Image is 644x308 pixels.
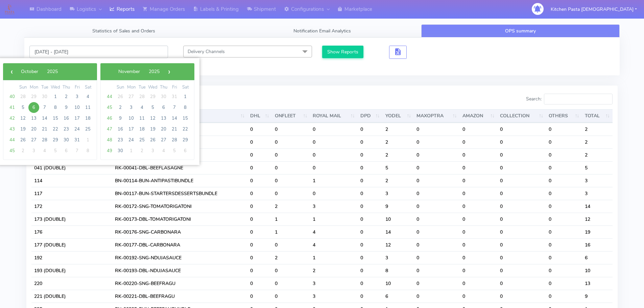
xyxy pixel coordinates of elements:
[18,102,28,113] span: 5
[272,238,310,251] td: 0
[414,226,459,238] td: 0
[310,109,357,123] th: ROYAL MAIL : activate to sort column ascending
[460,251,498,264] td: 0
[582,238,613,251] td: 16
[7,102,18,113] span: 41
[460,174,498,187] td: 0
[137,124,147,135] span: 18
[31,174,112,187] td: 114
[272,251,310,264] td: 2
[247,226,272,238] td: 0
[383,136,414,148] td: 2
[582,277,613,290] td: 13
[18,84,28,91] th: weekday
[104,67,174,73] bs-datepicker-navigation-view: ​ ​ ​
[310,277,357,290] td: 3
[43,67,62,77] button: 2025
[414,174,459,187] td: 0
[137,91,147,102] span: 28
[39,135,50,145] span: 28
[126,102,137,113] span: 3
[358,277,383,290] td: 0
[158,113,169,124] span: 13
[310,148,357,161] td: 0
[24,24,620,38] ul: Tabs
[50,124,61,135] span: 22
[126,84,137,91] th: weekday
[414,200,459,213] td: 0
[414,238,459,251] td: 0
[582,187,613,200] td: 3
[322,46,364,58] button: Show Reports
[247,200,272,213] td: 0
[546,148,582,161] td: 0
[115,102,126,113] span: 2
[112,187,247,200] td: BN-00117-BUN-STARTERSDESSERTSBUNDLE
[180,84,191,91] th: weekday
[50,145,61,156] span: 5
[112,264,247,277] td: RK-00193-DBL-NDUJASAUCE
[158,135,169,145] span: 27
[247,277,272,290] td: 0
[115,113,126,124] span: 9
[112,238,247,251] td: RK-00177-DBL-CARBONARA
[50,135,61,145] span: 29
[272,161,310,174] td: 0
[546,136,582,148] td: 0
[546,174,582,187] td: 0
[158,91,169,102] span: 30
[115,135,126,145] span: 23
[383,200,414,213] td: 9
[126,91,137,102] span: 27
[72,124,82,135] span: 24
[546,277,582,290] td: 0
[61,113,72,124] span: 16
[247,187,272,200] td: 0
[497,123,546,136] td: 0
[112,277,247,290] td: RK-00220-SNG-BEEFRAGU
[272,174,310,187] td: 0
[104,135,115,145] span: 48
[546,123,582,136] td: 0
[358,213,383,226] td: 0
[546,2,642,16] button: Kitchen Pasta [DEMOGRAPHIC_DATA]
[104,102,115,113] span: 45
[18,91,28,102] span: 28
[546,238,582,251] td: 0
[310,226,357,238] td: 4
[126,124,137,135] span: 17
[7,135,18,145] span: 44
[414,213,459,226] td: 0
[115,124,126,135] span: 16
[383,277,414,290] td: 10
[358,251,383,264] td: 0
[115,145,126,156] span: 30
[7,145,18,156] span: 45
[31,226,112,238] td: 176
[460,136,498,148] td: 0
[164,67,174,77] button: ›
[147,135,158,145] span: 26
[414,148,459,161] td: 0
[546,161,582,174] td: 0
[169,145,180,156] span: 5
[247,123,272,136] td: 0
[137,102,147,113] span: 4
[147,145,158,156] span: 3
[497,277,546,290] td: 0
[169,84,180,91] th: weekday
[247,251,272,264] td: 0
[158,145,169,156] span: 4
[310,123,357,136] td: 0
[272,226,310,238] td: 1
[82,91,93,102] span: 4
[383,238,414,251] td: 12
[272,187,310,200] td: 0
[115,91,126,102] span: 26
[497,136,546,148] td: 0
[460,161,498,174] td: 0
[28,145,39,156] span: 3
[29,46,168,58] input: Pick the Daterange
[114,67,144,77] button: November
[180,102,191,113] span: 8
